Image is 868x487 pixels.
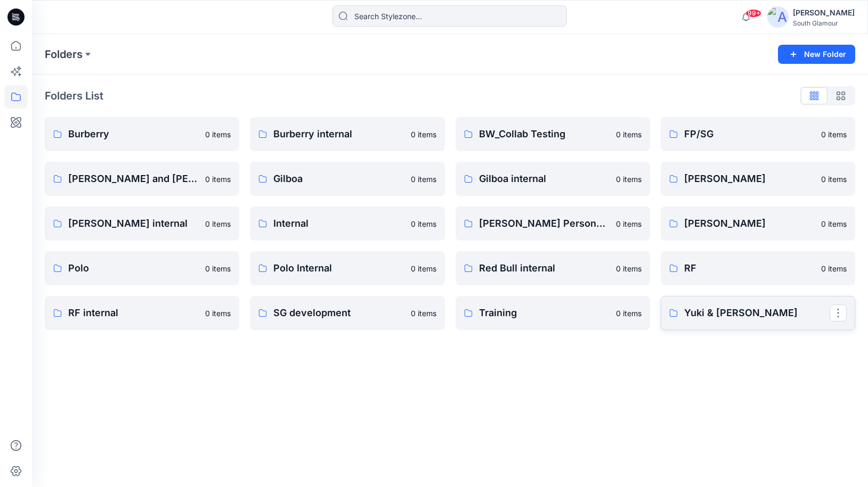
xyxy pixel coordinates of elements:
p: 0 items [616,174,642,185]
p: 0 items [205,308,231,319]
p: RF internal [68,306,199,320]
a: [PERSON_NAME]0 items [661,207,855,241]
a: Folders [45,47,83,62]
a: RF0 items [661,251,855,285]
span: 99+ [745,9,761,18]
a: FP/SG0 items [661,117,855,151]
a: Internal0 items [250,207,444,241]
p: 0 items [616,218,642,229]
p: 0 items [411,263,436,274]
p: Gilboa internal [479,171,610,186]
p: 0 items [411,129,436,140]
p: RF [684,261,815,276]
div: [PERSON_NAME] [793,6,855,19]
a: Burberry0 items [45,117,239,151]
p: Burberry [68,127,199,142]
p: [PERSON_NAME] and [PERSON_NAME] Board [68,171,199,186]
button: New Folder [778,45,855,64]
p: 0 items [411,308,436,319]
p: 0 items [205,174,231,185]
p: 0 items [821,129,847,140]
p: [PERSON_NAME] [684,216,815,231]
p: 0 items [205,218,231,229]
p: [PERSON_NAME] internal [68,216,199,231]
a: BW_Collab Testing0 items [456,117,650,151]
a: [PERSON_NAME] internal0 items [45,207,239,241]
a: Red Bull internal0 items [456,251,650,285]
p: 0 items [616,308,642,319]
a: SG development0 items [250,296,444,330]
a: [PERSON_NAME] and [PERSON_NAME] Board0 items [45,162,239,196]
p: SG development [273,306,404,320]
p: 0 items [821,263,847,274]
p: FP/SG [684,127,815,142]
p: 0 items [821,174,847,185]
a: Polo Internal0 items [250,251,444,285]
input: Search Stylezone… [332,5,567,27]
a: RF internal0 items [45,296,239,330]
p: 0 items [411,174,436,185]
a: Gilboa internal0 items [456,162,650,196]
p: Polo Internal [273,261,404,276]
div: South Glamour [793,19,855,27]
p: 0 items [821,218,847,229]
p: 0 items [411,218,436,229]
p: Polo [68,261,199,276]
p: Gilboa [273,171,404,186]
a: [PERSON_NAME] Personal Zone0 items [456,207,650,241]
a: Burberry internal0 items [250,117,444,151]
p: 0 items [616,263,642,274]
img: avatar [767,6,789,28]
p: 0 items [616,129,642,140]
p: Burberry internal [273,127,404,142]
p: Yuki & [PERSON_NAME] [684,306,830,320]
a: [PERSON_NAME]0 items [661,162,855,196]
p: Red Bull internal [479,261,610,276]
p: [PERSON_NAME] [684,171,815,186]
p: Folders List [45,88,103,104]
p: Training [479,306,610,320]
p: [PERSON_NAME] Personal Zone [479,216,610,231]
a: Yuki & [PERSON_NAME] [661,296,855,330]
a: Gilboa0 items [250,162,444,196]
p: 0 items [205,129,231,140]
a: Polo0 items [45,251,239,285]
a: Training0 items [456,296,650,330]
p: 0 items [205,263,231,274]
p: BW_Collab Testing [479,127,610,142]
p: Internal [273,216,404,231]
